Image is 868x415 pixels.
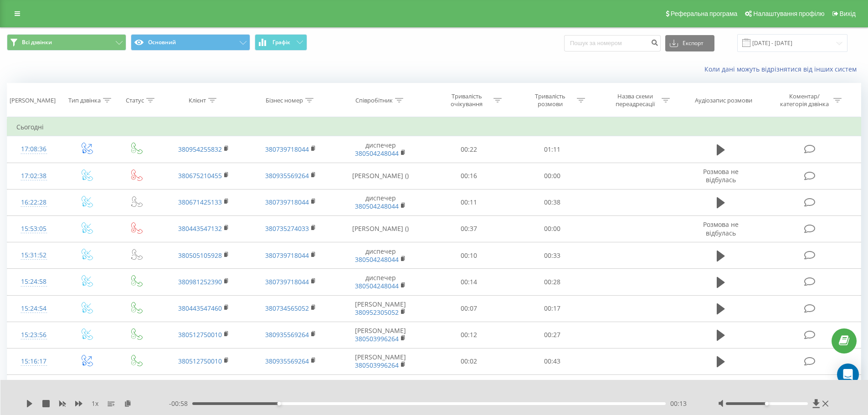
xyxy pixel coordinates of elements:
a: 380739718044 [265,145,309,154]
div: 15:31:52 [16,246,51,264]
td: диспечер [334,242,427,269]
a: Коли дані можуть відрізнятися вiд інших систем [704,65,861,73]
td: 00:28 [511,269,594,295]
span: Розмова не відбулась [703,220,739,237]
div: Коментар/категорія дзвінка [778,92,831,108]
span: - 00:58 [169,399,192,408]
a: 380935569264 [265,171,309,180]
div: Бізнес номер [266,97,303,104]
td: 00:02 [427,348,511,374]
td: 00:37 [427,215,511,242]
a: 380675210455 [178,171,222,180]
a: 380952305052 [355,308,399,317]
a: 380512750010 [178,357,222,365]
td: 00:12 [427,322,511,348]
td: 00:43 [511,348,594,374]
span: Реферальна програма [671,10,738,17]
div: 17:02:38 [16,167,51,185]
td: [PERSON_NAME] [334,322,427,348]
div: Тривалість очікування [442,92,491,108]
div: 16:22:28 [16,194,51,211]
div: 15:23:56 [16,326,51,344]
a: 380671425133 [178,198,222,206]
a: 380503996264 [355,361,399,369]
div: 15:15:23 [16,379,51,397]
a: 380443547460 [178,304,222,313]
td: 00:00 [511,215,594,242]
td: 00:22 [427,136,511,163]
td: диспечер [334,269,427,295]
td: [PERSON_NAME] () [334,215,427,242]
button: Експорт [665,35,714,51]
a: 380739718044 [265,251,309,260]
td: 00:29 [427,375,511,401]
div: Статус [126,97,144,104]
a: 380734565052 [265,304,309,313]
a: 380505105928 [178,251,222,260]
a: 380935569264 [265,357,309,365]
a: 380504248044 [355,149,399,158]
td: 00:00 [511,375,594,401]
span: Налаштування профілю [753,10,824,17]
button: Всі дзвінки [7,34,126,51]
a: 380739718044 [265,277,309,286]
td: 00:07 [427,295,511,322]
span: Графік [272,39,290,46]
div: Accessibility label [765,402,769,405]
td: 00:00 [511,163,594,189]
div: 15:53:05 [16,220,51,238]
td: [PERSON_NAME] [334,295,427,322]
td: 00:14 [427,269,511,295]
div: Аудіозапис розмови [695,97,752,104]
input: Пошук за номером [564,35,661,51]
a: 380443547132 [178,224,222,233]
a: 380504248044 [355,255,399,264]
td: Сьогодні [7,118,861,136]
div: Open Intercom Messenger [837,364,859,385]
a: 380504248044 [355,282,399,290]
button: Графік [255,34,307,51]
a: 380981252390 [178,277,222,286]
span: Розмова не відбулась [703,379,739,396]
td: 00:33 [511,242,594,269]
div: Клієнт [189,97,206,104]
a: 380954255832 [178,145,222,154]
span: 1 x [92,399,98,408]
span: Вихід [840,10,856,17]
button: Основний [131,34,250,51]
a: 380735274033 [265,224,309,233]
td: [PERSON_NAME] () [334,375,427,401]
a: 380503996264 [355,334,399,343]
td: 00:11 [427,189,511,215]
a: 380504248044 [355,202,399,210]
td: 01:11 [511,136,594,163]
td: 00:10 [427,242,511,269]
td: [PERSON_NAME] [334,348,427,374]
div: 15:24:54 [16,300,51,318]
div: Співробітник [355,97,393,104]
div: Назва схеми переадресації [611,92,659,108]
td: 00:38 [511,189,594,215]
div: 17:08:36 [16,140,51,158]
a: 380935569264 [265,330,309,339]
span: Всі дзвінки [22,39,52,46]
div: [PERSON_NAME] [10,97,56,104]
div: Тип дзвінка [68,97,101,104]
td: 00:27 [511,322,594,348]
a: 380512750010 [178,330,222,339]
div: Тривалість розмови [526,92,575,108]
td: 00:16 [427,163,511,189]
span: 00:13 [670,399,687,408]
div: 15:16:17 [16,353,51,370]
span: Розмова не відбулась [703,167,739,184]
div: 15:24:58 [16,273,51,291]
td: 00:17 [511,295,594,322]
td: диспечер [334,189,427,215]
a: 380739718044 [265,198,309,206]
td: диспечер [334,136,427,163]
div: Accessibility label [277,402,281,405]
td: [PERSON_NAME] () [334,163,427,189]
